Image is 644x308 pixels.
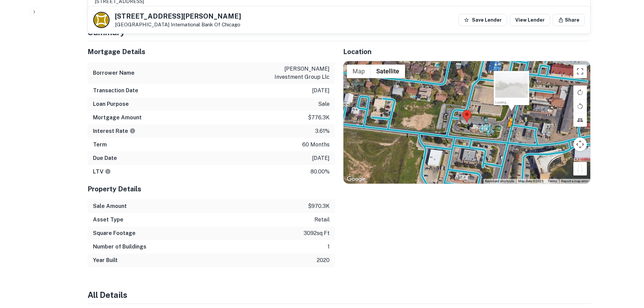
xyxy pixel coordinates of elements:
h6: Term [93,141,107,149]
p: [DATE] [312,87,330,95]
button: Keyboard shortcuts [485,179,514,184]
button: Show satellite imagery [371,65,405,78]
div: Loading... [495,101,528,104]
h5: [STREET_ADDRESS][PERSON_NAME] [115,13,241,20]
h5: Location [343,47,591,57]
button: Save Lender [458,14,507,26]
button: Show street map [347,65,371,78]
img: Google [345,175,367,184]
p: [GEOGRAPHIC_DATA] [115,22,241,28]
p: $776.3k [308,114,330,122]
a: Open this area in Google Maps (opens a new window) [345,175,367,184]
svg: The interest rates displayed on the website are for informational purposes only and may be report... [129,128,136,134]
p: retail [314,216,330,224]
p: $970.3k [308,202,330,210]
button: Share [553,14,585,26]
p: [DATE] [312,154,330,162]
p: 60 months [302,141,330,149]
button: Toggle fullscreen view [573,65,587,78]
h5: Mortgage Details [88,47,335,57]
p: [PERSON_NAME] investment group llc [269,65,330,81]
button: Tilt map [573,113,587,127]
svg: LTVs displayed on the website are for informational purposes only and may be reported incorrectly... [105,168,111,174]
a: Terms (opens in new tab) [548,179,557,183]
h6: Transaction Date [93,87,138,95]
button: Drag Pegman onto the map to open Street View [573,162,587,175]
button: Rotate map counterclockwise [573,99,587,113]
span: Map data ©2025 [518,179,544,183]
h6: Sale Amount [93,202,127,210]
button: Map camera controls [573,138,587,151]
p: 2020 [317,256,330,264]
h5: Property Details [88,184,335,194]
h6: Interest Rate [93,127,136,135]
p: 1 [328,243,330,251]
h6: Year Built [93,256,118,264]
p: 80.00% [310,168,330,176]
a: Report a map error [561,179,588,183]
p: sale [318,100,330,108]
button: Rotate map clockwise [573,86,587,99]
a: View Lender [510,14,550,26]
h6: LTV [93,168,111,176]
a: International Bank Of Chicago [171,22,240,27]
h6: Square Footage [93,229,136,237]
h6: Borrower Name [93,69,135,77]
iframe: Chat Widget [610,254,644,286]
h6: Mortgage Amount [93,114,142,122]
h6: Loan Purpose [93,100,129,108]
p: 3.61% [315,127,330,135]
h4: All Details [88,289,591,301]
h6: Due Date [93,154,117,162]
h6: Asset Type [93,216,123,224]
h6: Number of Buildings [93,243,146,251]
p: 3092 sq ft [304,229,330,237]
